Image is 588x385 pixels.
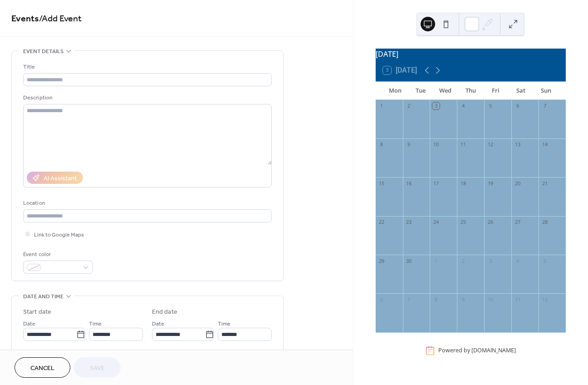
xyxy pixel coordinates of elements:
div: Sun [534,82,559,100]
div: 7 [406,296,412,303]
div: 25 [460,219,466,226]
span: Date [152,319,164,329]
div: 4 [514,257,521,264]
span: Link to Google Maps [34,230,84,240]
div: 7 [541,103,548,109]
div: 8 [378,141,385,148]
span: / Add Event [39,10,82,28]
div: 27 [514,219,521,226]
div: 11 [514,296,521,303]
div: 15 [378,180,385,187]
div: [DATE] [376,49,566,59]
div: 18 [460,180,466,187]
div: Fri [483,82,508,100]
div: 8 [432,296,439,303]
div: 6 [514,103,521,109]
div: 24 [432,219,439,226]
div: 10 [487,296,494,303]
div: Powered by [438,347,516,355]
div: 3 [432,103,439,109]
span: Date and time [23,292,64,301]
div: 17 [432,180,439,187]
div: 29 [378,257,385,264]
a: Events [11,10,39,28]
div: 9 [460,296,466,303]
div: Event color [23,250,91,259]
div: 1 [432,257,439,264]
span: Time [89,319,102,329]
div: 1 [378,103,385,109]
span: Cancel [30,364,54,373]
div: 6 [378,296,385,303]
button: Cancel [15,357,70,378]
div: 26 [487,219,494,226]
div: 12 [541,296,548,303]
div: 30 [406,257,412,264]
div: Sat [508,82,533,100]
div: 19 [487,180,494,187]
div: 12 [487,141,494,148]
div: 2 [460,257,466,264]
div: 2 [406,103,412,109]
span: Event details [23,47,64,56]
div: 13 [514,141,521,148]
div: 16 [406,180,412,187]
div: Wed [433,82,458,100]
span: Time [218,319,230,329]
div: 11 [460,141,466,148]
div: Description [23,93,270,103]
div: 20 [514,180,521,187]
div: Title [23,62,270,72]
div: 10 [432,141,439,148]
div: 5 [541,257,548,264]
div: Tue [408,82,433,100]
div: 5 [487,103,494,109]
div: Location [23,198,270,208]
span: Date [23,319,35,329]
div: 3 [487,257,494,264]
div: Mon [383,82,408,100]
div: 23 [406,219,412,226]
div: 22 [378,219,385,226]
div: 28 [541,219,548,226]
div: End date [152,307,177,317]
div: Start date [23,307,51,317]
div: 9 [406,141,412,148]
div: 14 [541,141,548,148]
div: 4 [460,103,466,109]
div: 21 [541,180,548,187]
a: [DOMAIN_NAME] [471,347,516,355]
div: Thu [458,82,483,100]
